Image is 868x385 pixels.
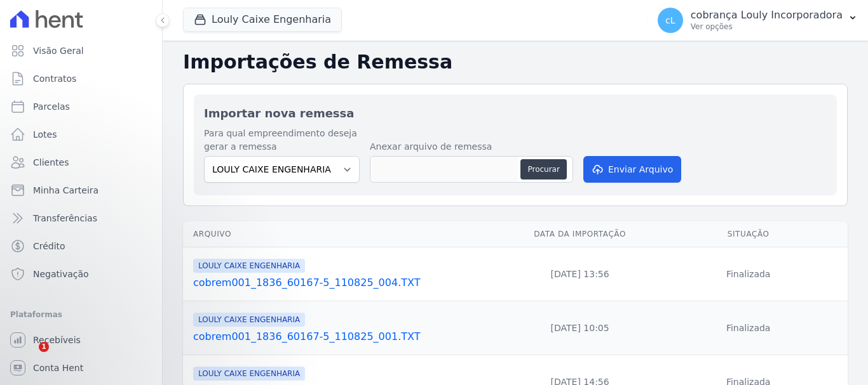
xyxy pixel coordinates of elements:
a: Clientes [5,150,157,175]
td: [DATE] 10:05 [511,301,649,355]
p: cobrança Louly Incorporadora [691,9,843,22]
iframe: Intercom live chat [13,342,43,372]
span: Visão Geral [33,44,84,57]
th: Arquivo [183,221,511,247]
a: Minha Carteira [5,178,157,203]
a: Parcelas [5,94,157,119]
button: cL cobrança Louly Incorporadora Ver opções [648,3,868,38]
span: Contratos [33,72,76,85]
span: Clientes [33,156,69,169]
span: Minha Carteira [33,184,98,197]
span: Conta Hent [33,362,83,374]
th: Situação [649,221,848,247]
span: cL [665,16,675,25]
th: Data da Importação [511,221,649,247]
iframe: Intercom notifications mensagem [10,262,264,351]
span: Parcelas [33,100,70,113]
a: Lotes [5,122,157,147]
p: Ver opções [691,22,843,32]
h2: Importações de Remessa [183,51,848,74]
span: Lotes [33,128,57,141]
a: Visão Geral [5,38,157,63]
span: 1 [39,342,49,352]
a: cobrem001_1836_60167-5_110825_001.TXT [193,329,506,344]
td: Finalizada [649,301,848,355]
a: Crédito [5,233,157,259]
button: Enviar Arquivo [583,156,681,183]
a: Negativação [5,261,157,287]
span: Crédito [33,240,65,252]
button: Louly Caixe Engenharia [183,8,342,32]
a: Conta Hent [5,355,157,381]
span: Transferências [33,212,97,225]
h2: Importar nova remessa [204,105,827,122]
button: Procurar [520,159,566,179]
span: LOULY CAIXE ENGENHARIA [193,259,305,273]
label: Para qual empreendimento deseja gerar a remessa [204,127,360,153]
td: Finalizada [649,247,848,301]
span: LOULY CAIXE ENGENHARIA [193,367,305,381]
a: Recebíveis [5,327,157,353]
a: Contratos [5,66,157,91]
label: Anexar arquivo de remessa [370,140,573,153]
a: cobrem001_1836_60167-5_110825_004.TXT [193,275,506,290]
td: [DATE] 13:56 [511,247,649,301]
a: Transferências [5,206,157,231]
